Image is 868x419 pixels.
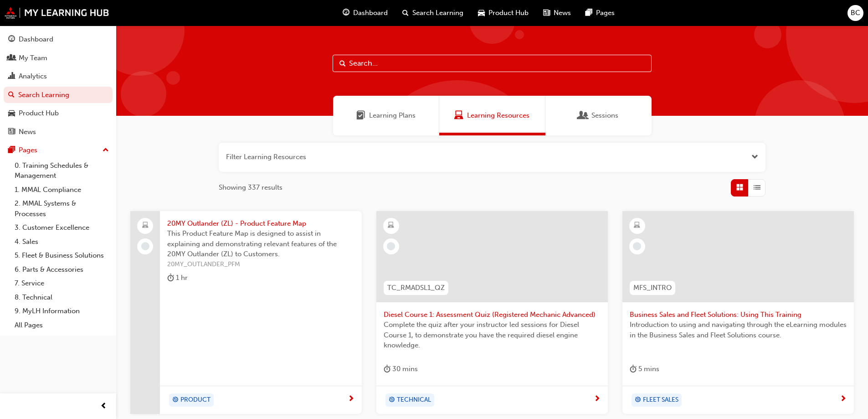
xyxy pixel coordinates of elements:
[376,211,608,414] a: TC_RMADSL1_QZDiesel Course 1: Assessment Quiz (Registered Mechanic Advanced)Complete the quiz aft...
[11,276,113,290] a: 7. Service
[389,394,395,406] span: target-icon
[4,29,113,142] button: DashboardMy TeamAnalyticsSearch LearningProduct HubNews
[4,105,113,122] a: Product Hub
[488,8,529,18] span: Product Hub
[19,145,37,155] div: Pages
[643,395,678,405] span: FLEET SALES
[478,7,485,19] span: car-icon
[130,211,362,414] a: 20MY Outlander (ZL) - Product Feature MapThis Product Feature Map is designed to assist in explai...
[471,4,536,22] a: car-iconProduct Hub
[11,290,113,305] a: 8. Technical
[167,259,354,270] span: 20MY_OUTLANDER_PFM
[11,197,113,221] a: 2. MMAL Systems & Processes
[141,242,149,250] span: learningRecordVerb_NONE-icon
[11,159,113,183] a: 0. Training Schedules & Management
[630,363,659,375] div: 5 mins
[395,4,471,22] a: search-iconSearch Learning
[11,318,113,332] a: All Pages
[8,72,15,81] span: chart-icon
[333,96,439,135] a: Learning PlansLearning Plans
[4,68,113,85] a: Analytics
[348,395,354,403] span: next-icon
[630,363,637,375] span: duration-icon
[356,110,365,121] span: Learning Plans
[11,263,113,277] a: 6. Parts & Accessories
[397,395,431,405] span: TECHNICAL
[751,152,758,162] button: Open the filter
[8,146,15,155] span: pages-icon
[633,283,672,293] span: MFS_INTRO
[167,272,174,284] span: duration-icon
[387,283,445,293] span: TC_RMADSL1_QZ
[4,87,113,103] a: Search Learning
[167,218,354,229] span: 20MY Outlander (ZL) - Product Feature Map
[11,183,113,197] a: 1. MMAL Compliance
[219,182,282,193] span: Showing 337 results
[586,7,592,19] span: pages-icon
[11,235,113,249] a: 4. Sales
[840,395,847,403] span: next-icon
[343,7,349,19] span: guage-icon
[384,363,418,375] div: 30 mins
[545,96,652,135] a: SessionsSessions
[8,128,15,136] span: news-icon
[387,242,395,250] span: learningRecordVerb_NONE-icon
[579,110,588,121] span: Sessions
[384,320,601,351] span: Complete the quiz after your instructor led sessions for Diesel Course 1, to demonstrate you have...
[19,127,36,137] div: News
[4,31,113,48] a: Dashboard
[439,96,545,135] a: Learning ResourcesLearning Resources
[8,109,15,118] span: car-icon
[402,7,409,19] span: search-icon
[142,220,149,232] span: laptop-icon
[543,7,550,19] span: news-icon
[100,401,107,412] span: prev-icon
[635,394,641,406] span: target-icon
[467,110,529,121] span: Learning Resources
[172,394,179,406] span: target-icon
[633,242,641,250] span: learningRecordVerb_NONE-icon
[634,220,640,232] span: learningResourceType_ELEARNING-icon
[103,145,109,156] span: up-icon
[8,91,15,99] span: search-icon
[630,310,847,320] span: Business Sales and Fleet Solutions: Using This Training
[19,53,47,63] div: My Team
[353,8,388,18] span: Dashboard
[594,395,601,403] span: next-icon
[180,395,211,405] span: PRODUCT
[19,108,59,119] div: Product Hub
[11,248,113,263] a: 5. Fleet & Business Solutions
[384,363,390,375] span: duration-icon
[8,54,15,62] span: people-icon
[454,110,463,121] span: Learning Resources
[333,55,652,72] input: Search...
[754,182,760,193] span: List
[369,110,416,121] span: Learning Plans
[412,8,463,18] span: Search Learning
[847,5,863,21] button: BC
[4,124,113,140] a: News
[4,142,113,159] button: Pages
[591,110,618,121] span: Sessions
[536,4,578,22] a: news-iconNews
[335,4,395,22] a: guage-iconDashboard
[8,36,15,44] span: guage-icon
[736,182,743,193] span: Grid
[11,221,113,235] a: 3. Customer Excellence
[19,71,47,82] div: Analytics
[167,228,354,259] span: This Product Feature Map is designed to assist in explaining and demonstrating relevant features ...
[5,7,109,19] img: mmal
[554,8,571,18] span: News
[622,211,854,414] a: MFS_INTROBusiness Sales and Fleet Solutions: Using This TrainingIntroduction to using and navigat...
[167,272,188,284] div: 1 hr
[388,220,394,232] span: learningResourceType_ELEARNING-icon
[596,8,615,18] span: Pages
[4,50,113,67] a: My Team
[578,4,622,22] a: pages-iconPages
[19,34,53,45] div: Dashboard
[851,8,860,18] span: BC
[339,58,346,69] span: Search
